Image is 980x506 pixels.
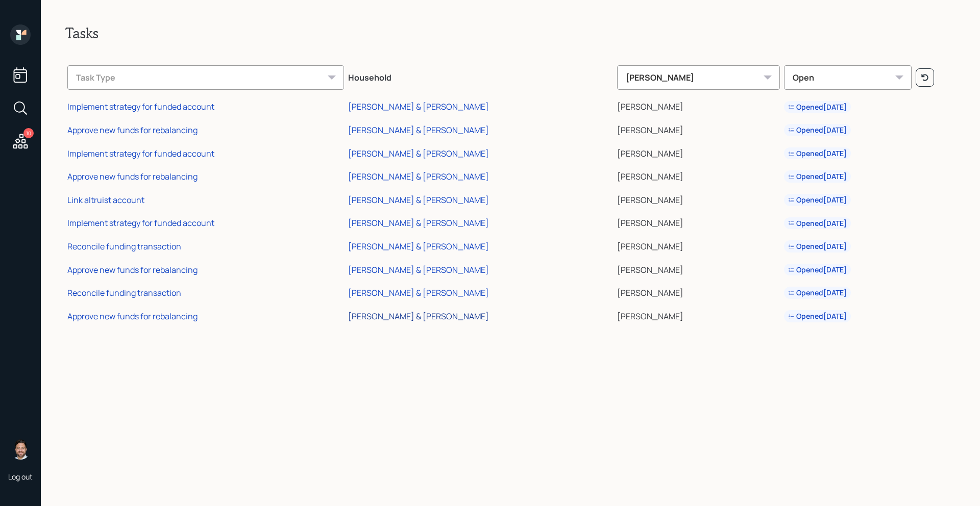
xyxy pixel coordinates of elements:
div: Approve new funds for rebalancing [67,171,198,182]
div: Implement strategy for funded account [67,148,214,159]
div: Opened [DATE] [788,265,847,275]
div: Opened [DATE] [788,148,847,159]
th: Household [346,58,615,94]
div: [PERSON_NAME] & [PERSON_NAME] [348,217,489,229]
td: [PERSON_NAME] [615,257,782,280]
td: [PERSON_NAME] [615,303,782,326]
div: [PERSON_NAME] & [PERSON_NAME] [348,287,489,298]
td: [PERSON_NAME] [615,210,782,234]
td: [PERSON_NAME] [615,187,782,210]
div: Opened [DATE] [788,218,847,229]
div: Opened [DATE] [788,311,847,321]
div: Opened [DATE] [788,288,847,298]
div: Implement strategy for funded account [67,101,214,112]
td: [PERSON_NAME] [615,117,782,140]
div: Approve new funds for rebalancing [67,311,198,322]
div: [PERSON_NAME] & [PERSON_NAME] [348,101,489,112]
div: [PERSON_NAME] & [PERSON_NAME] [348,311,489,322]
div: [PERSON_NAME] & [PERSON_NAME] [348,148,489,159]
div: Opened [DATE] [788,171,847,182]
div: Link altruist account [67,194,144,206]
div: [PERSON_NAME] [617,65,780,90]
div: Open [784,65,912,90]
div: 10 [23,128,34,138]
div: Log out [8,472,33,482]
div: Opened [DATE] [788,195,847,205]
td: [PERSON_NAME] [615,163,782,187]
div: Opened [DATE] [788,241,847,251]
div: Approve new funds for rebalancing [67,264,198,275]
td: [PERSON_NAME] [615,233,782,257]
div: Reconcile funding transaction [67,241,181,252]
div: Implement strategy for funded account [67,217,214,229]
div: [PERSON_NAME] & [PERSON_NAME] [348,124,489,136]
td: [PERSON_NAME] [615,94,782,117]
div: Reconcile funding transaction [67,287,181,298]
div: [PERSON_NAME] & [PERSON_NAME] [348,171,489,182]
div: Task Type [67,65,344,90]
div: [PERSON_NAME] & [PERSON_NAME] [348,241,489,252]
img: michael-russo-headshot.png [10,439,31,460]
div: Approve new funds for rebalancing [67,124,198,136]
div: [PERSON_NAME] & [PERSON_NAME] [348,264,489,275]
div: [PERSON_NAME] & [PERSON_NAME] [348,194,489,206]
div: Opened [DATE] [788,125,847,135]
div: Opened [DATE] [788,102,847,112]
td: [PERSON_NAME] [615,280,782,303]
td: [PERSON_NAME] [615,140,782,164]
h2: Tasks [65,24,955,42]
